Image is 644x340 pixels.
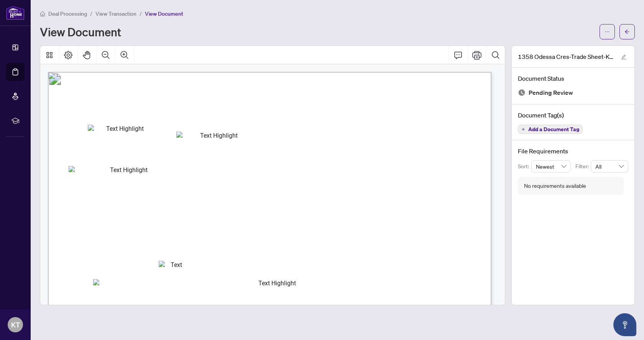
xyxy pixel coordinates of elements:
[11,319,20,330] span: KT
[140,9,142,18] li: /
[95,10,136,17] span: View Transaction
[528,127,579,132] span: Add a Document Tag
[518,74,628,83] h4: Document Status
[521,127,525,131] span: plus
[90,9,92,18] li: /
[518,162,531,171] p: Sort:
[529,88,573,98] span: Pending Review
[48,10,87,17] span: Deal Processing
[621,54,626,60] span: edit
[518,111,628,120] h4: Document Tag(s)
[40,26,121,38] h1: View Document
[518,125,583,134] button: Add a Document Tag
[518,146,628,156] h4: File Requirements
[595,161,624,172] span: All
[518,52,614,61] span: 1358 Odessa Cres-Trade Sheet-Kia to Review.pdf
[40,11,45,16] span: home
[624,29,630,34] span: arrow-left
[605,29,610,34] span: ellipsis
[575,162,591,171] p: Filter:
[613,313,636,336] button: Open asap
[145,10,183,17] span: View Document
[6,6,25,20] img: logo
[536,161,567,172] span: Newest
[524,182,586,190] div: No requirements available
[518,89,526,96] img: Document Status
